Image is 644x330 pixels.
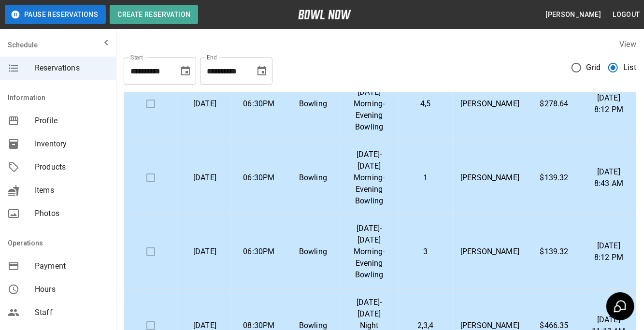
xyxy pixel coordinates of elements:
span: Inventory [35,138,108,150]
p: 3 [406,246,445,258]
button: Create Reservation [110,5,198,24]
p: [DATE] [186,98,224,110]
span: Grid [587,62,601,73]
p: [DATE] [186,246,224,258]
p: [PERSON_NAME] [460,98,519,110]
p: [DATE]-[DATE] Morning-Evening Bowling [348,223,391,281]
span: Profile [35,115,108,127]
p: [DATE]-[DATE] Morning-Evening Bowling [348,75,391,133]
p: [PERSON_NAME] [460,172,519,184]
span: List [623,62,636,73]
img: logo [298,10,351,19]
p: 06:30PM [240,246,278,258]
p: $278.64 [535,98,573,110]
label: View [619,40,636,49]
button: Logout [609,6,644,24]
span: Hours [35,284,108,295]
span: Products [35,161,108,173]
p: [DATE] 8:12 PM [589,240,629,263]
p: [DATE] [186,172,224,184]
span: Staff [35,307,108,318]
p: 06:30PM [240,98,278,110]
button: [PERSON_NAME] [542,6,605,24]
span: Payment [35,260,108,272]
p: [PERSON_NAME] [460,246,519,258]
p: $139.32 [535,172,573,184]
button: Choose date, selected date is Sep 20, 2025 [176,61,195,81]
p: [DATE] 8:43 AM [589,166,629,189]
p: 4,5 [406,98,445,110]
p: 1 [406,172,445,184]
p: Bowling [294,246,332,258]
p: Bowling [294,172,332,184]
p: 06:30PM [240,172,278,184]
p: $139.32 [535,246,573,258]
p: Bowling [294,98,332,110]
p: [DATE]-[DATE] Morning-Evening Bowling [348,149,391,207]
button: Pause Reservations [5,5,106,24]
span: Photos [35,208,108,219]
p: [DATE] 8:12 PM [589,92,629,115]
span: Items [35,185,108,196]
span: Reservations [35,62,108,74]
button: Choose date, selected date is Oct 20, 2025 [252,61,272,81]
